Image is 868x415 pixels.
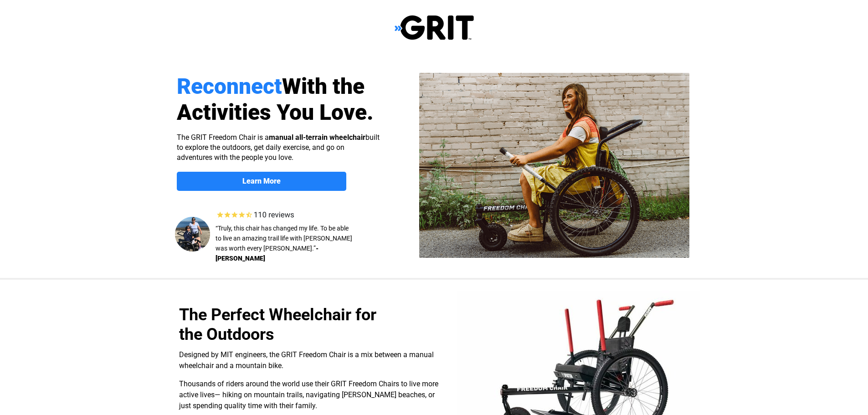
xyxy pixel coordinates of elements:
[216,225,352,252] span: “Truly, this chair has changed my life. To be able to live an amazing trail life with [PERSON_NAM...
[179,305,376,344] span: The Perfect Wheelchair for the Outdoors
[242,177,281,185] strong: Learn More
[177,73,282,99] span: Reconnect
[179,350,434,370] span: Designed by MIT engineers, the GRIT Freedom Chair is a mix between a manual wheelchair and a moun...
[177,133,380,162] span: The GRIT Freedom Chair is a built to explore the outdoors, get daily exercise, and go on adventur...
[179,379,438,410] span: Thousands of riders around the world use their GRIT Freedom Chairs to live more active lives— hik...
[282,73,365,99] span: With the
[269,133,365,142] strong: manual all-terrain wheelchair
[177,99,374,125] span: Activities You Love.
[177,172,346,191] a: Learn More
